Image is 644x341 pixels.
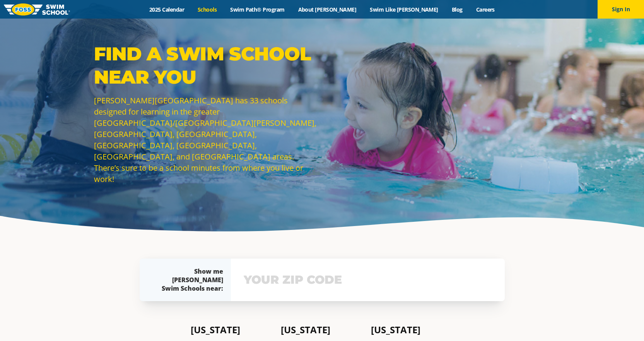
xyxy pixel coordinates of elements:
[363,6,445,13] a: Swim Like [PERSON_NAME]
[191,6,224,13] a: Schools
[155,267,223,293] div: Show me [PERSON_NAME] Swim Schools near:
[191,324,273,335] h4: [US_STATE]
[469,6,501,13] a: Careers
[4,3,70,15] img: FOSS Swim School Logo
[371,324,453,335] h4: [US_STATE]
[281,324,363,335] h4: [US_STATE]
[94,95,318,185] p: [PERSON_NAME][GEOGRAPHIC_DATA] has 33 schools designed for learning in the greater [GEOGRAPHIC_DA...
[445,6,469,13] a: Blog
[242,269,494,291] input: YOUR ZIP CODE
[224,6,291,13] a: Swim Path® Program
[291,6,363,13] a: About [PERSON_NAME]
[143,6,191,13] a: 2025 Calendar
[94,42,318,89] p: Find a Swim School Near You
